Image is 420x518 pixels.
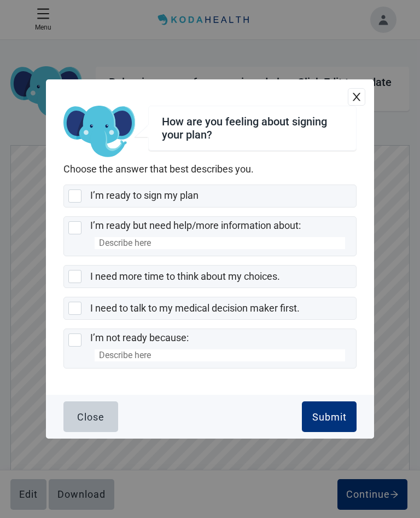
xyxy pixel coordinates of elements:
input: Describe here [95,237,345,249]
div: Submit [312,411,347,422]
label: I’m ready to sign my plan [90,189,199,201]
button: close [348,88,365,106]
span: close [351,91,362,102]
label: I’m not ready because: [90,332,189,343]
div: Close [77,411,104,422]
label: I’m ready but need help/more information about: [90,220,301,231]
label: I need to talk to my medical decision maker first. [90,302,300,314]
input: Describe here [95,349,345,361]
div: How are you feeling about signing your plan? [162,115,343,141]
label: Choose the answer that best describes you. [63,163,357,176]
button: Submit [302,401,357,432]
button: Close [63,401,118,432]
img: Koda Elephant [63,106,135,158]
label: I need more time to think about my choices. [90,270,280,282]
